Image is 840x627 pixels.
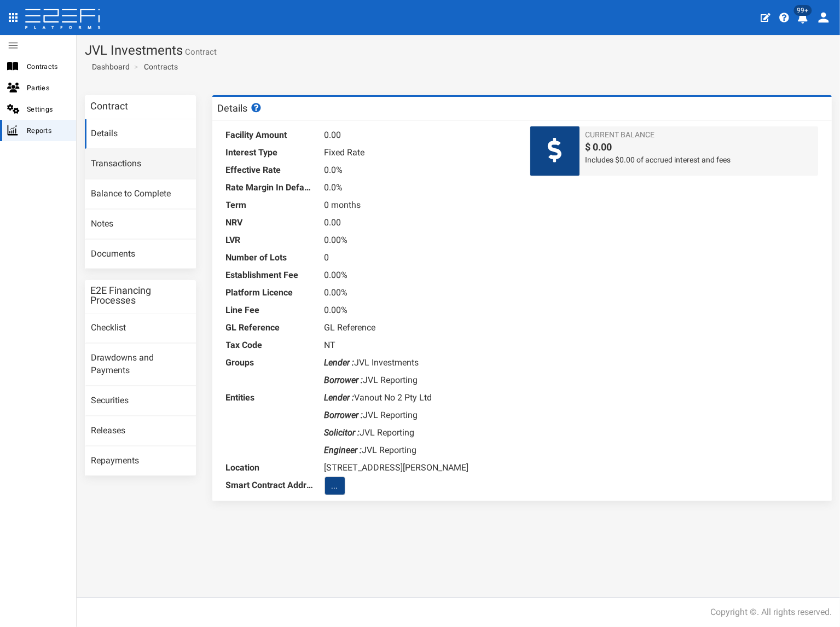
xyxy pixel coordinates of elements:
dd: 0.00% [325,266,514,284]
dd: 0.00 [325,126,514,144]
a: Drawdowns and Payments [85,344,196,386]
span: $ 0.00 [585,140,813,154]
dd: 0 months [325,196,514,214]
dd: Fixed Rate [325,144,514,161]
a: Documents [85,240,196,269]
dt: Establishment Fee [226,266,314,284]
dd: GL Reference [325,319,514,336]
span: Reports [27,124,67,137]
dd: 0 [325,249,514,266]
h3: E2E Financing Processes [90,286,190,305]
i: Solicitor : [325,427,360,438]
dt: Platform Licence [226,284,314,301]
dd: 0.00% [325,231,514,249]
span: Parties [27,82,67,94]
span: Dashboard [88,62,130,71]
dt: Line Fee [226,301,314,319]
a: Notes [85,210,196,239]
dd: [STREET_ADDRESS][PERSON_NAME] [325,459,514,477]
dt: Smart Contract Address [226,477,314,494]
a: Contracts [144,61,178,72]
i: Lender : [325,392,355,403]
dd: 0.00% [325,301,514,319]
h3: Details [218,103,263,113]
i: Lender : [325,357,355,368]
a: Details [85,119,196,149]
div: Copyright ©. All rights reserved. [710,606,832,619]
span: Settings [27,103,67,115]
small: Contract [183,48,217,56]
dd: JVL Investments [325,354,514,371]
dt: Entities [226,389,314,407]
a: Releases [85,416,196,446]
i: Borrower : [325,410,363,420]
dt: Rate Margin In Default [226,179,314,196]
dt: Location [226,459,314,477]
dt: Number of Lots [226,249,314,266]
dt: GL Reference [226,319,314,336]
dt: Groups [226,354,314,371]
h1: JVL Investments [85,43,832,57]
dd: JVL Reporting [325,424,514,442]
dt: Term [226,196,314,214]
dd: JVL Reporting [325,407,514,424]
span: Contracts [27,60,67,73]
dt: LVR [226,231,314,249]
span: Current Balance [585,129,813,140]
dt: Interest Type [226,144,314,161]
span: Includes $0.00 of accrued interest and fees [585,154,813,165]
dt: Effective Rate [226,161,314,179]
dt: NRV [226,214,314,231]
dd: 0.00 [325,214,514,231]
a: Balance to Complete [85,179,196,209]
dd: JVL Reporting [325,371,514,389]
dd: 0.0% [325,179,514,196]
dd: 0.00% [325,284,514,301]
h3: Contract [90,101,128,111]
dd: Vanout No 2 Pty Ltd [325,389,514,407]
dd: NT [325,336,514,354]
a: Repayments [85,446,196,476]
dt: Tax Code [226,336,314,354]
dt: Facility Amount [226,126,314,144]
dd: JVL Reporting [325,442,514,459]
i: Engineer : [325,445,362,455]
a: Transactions [85,149,196,179]
a: Dashboard [88,61,130,72]
i: Borrower : [325,375,363,385]
dd: 0.0% [325,161,514,179]
a: Checklist [85,313,196,343]
a: Securities [85,386,196,416]
button: ... [325,477,345,495]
